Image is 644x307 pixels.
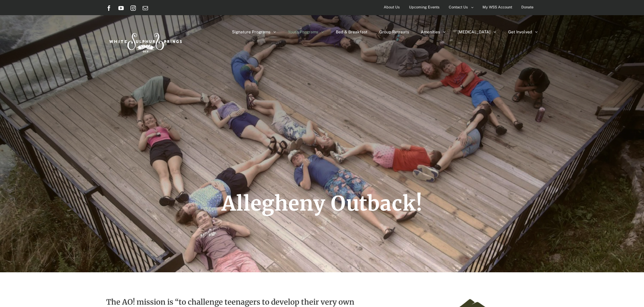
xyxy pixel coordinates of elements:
[458,15,496,49] a: [MEDICAL_DATA]
[409,2,440,12] span: Upcoming Events
[458,30,491,34] span: [MEDICAL_DATA]
[449,2,468,12] span: Contact Us
[232,15,276,49] a: Signature Programs
[521,2,533,12] span: Donate
[130,5,136,11] a: Instagram
[288,30,318,34] span: Youth Programs
[421,30,440,34] span: Amenities
[379,15,409,49] a: Group Retreats
[232,15,538,49] nav: Main Menu
[232,30,270,34] span: Signature Programs
[106,5,112,11] a: Facebook
[336,30,368,34] span: Bed & Breakfast
[384,2,400,12] span: About Us
[222,191,422,216] span: Allegheny Outback!
[508,30,532,34] span: Get Involved
[288,15,324,49] a: Youth Programs
[336,15,368,49] a: Bed & Breakfast
[421,15,446,49] a: Amenities
[143,5,148,11] a: Email
[379,30,409,34] span: Group Retreats
[118,5,124,11] a: YouTube
[482,2,512,12] span: My WSS Account
[106,26,184,57] img: White Sulphur Springs Logo
[508,15,538,49] a: Get Involved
